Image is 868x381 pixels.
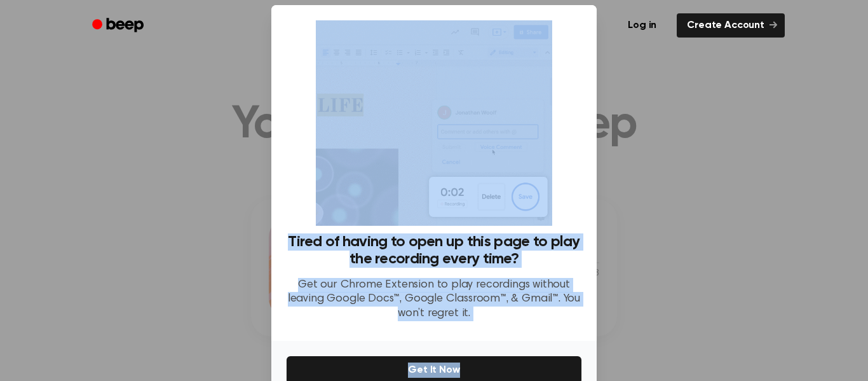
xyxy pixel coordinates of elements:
p: Get our Chrome Extension to play recordings without leaving Google Docs™, Google Classroom™, & Gm... [287,278,581,321]
a: Log in [615,11,669,40]
a: Beep [83,13,155,38]
h3: Tired of having to open up this page to play the recording every time? [287,233,581,268]
a: Create Account [677,13,785,38]
img: Beep extension in action [316,20,552,226]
